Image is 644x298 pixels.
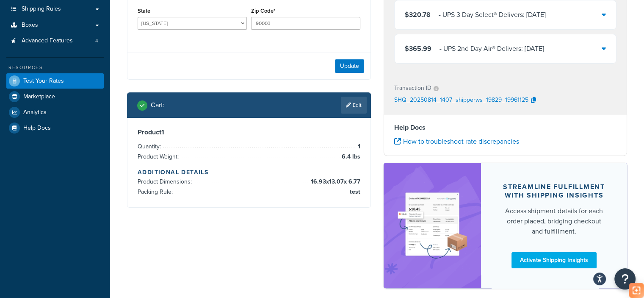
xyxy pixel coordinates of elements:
label: State [138,8,150,14]
span: Test Your Rates [23,78,64,85]
p: Transaction ID [394,82,431,94]
a: Shipping Rules [6,1,104,17]
label: Zip Code* [251,8,275,14]
span: Help Docs [23,125,51,132]
p: SHQ_20250814_1407_shipperws_19829_19961125 [394,94,528,107]
a: How to troubleshoot rate discrepancies [394,136,519,146]
span: Packing Rule: [138,187,175,196]
div: Access shipment details for each order placed, bridging checkout and fulfillment. [501,206,607,237]
h4: Additional Details [138,168,360,177]
li: Advanced Features [6,33,104,49]
span: 1 [356,142,360,152]
span: Shipping Rules [22,6,61,13]
span: 16.93 x 13.07 x 6.77 [309,177,360,187]
a: Help Docs [6,120,104,136]
span: Marketplace [23,93,55,100]
a: Activate Shipping Insights [511,252,597,268]
a: Advanced Features4 [6,33,104,49]
a: Test Your Rates [6,73,104,89]
span: Advanced Features [22,37,73,45]
span: $320.78 [405,10,431,19]
span: Quantity: [138,142,163,151]
div: ‌‌‍‍ - UPS 3 Day Select® Delivers: [DATE] [439,9,546,21]
img: feature-image-si-e24932ea9b9fcd0ff835db86be1ff8d589347e8876e1638d903ea230a36726be.png [396,175,468,276]
span: Analytics [23,109,47,116]
span: 4 [95,37,98,45]
button: Update [335,59,364,73]
a: Marketplace [6,89,104,104]
h2: Cart : [151,101,165,109]
a: Edit [341,97,367,114]
div: Resources [6,64,104,71]
div: ‌‌‍‍ - UPS 2nd Day Air® Delivers: [DATE] [439,43,544,55]
span: $365.99 [405,44,431,53]
span: test [348,187,360,197]
span: 6.4 lbs [340,152,360,162]
h4: Help Docs [394,123,617,133]
div: Streamline Fulfillment with Shipping Insights [501,183,607,200]
h3: Product 1 [138,128,360,136]
a: Boxes [6,17,104,33]
span: Boxes [22,22,38,29]
span: Product Dimensions: [138,177,194,186]
span: Product Weight: [138,152,181,161]
a: Analytics [6,105,104,120]
button: Open Resource Center [614,268,636,290]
